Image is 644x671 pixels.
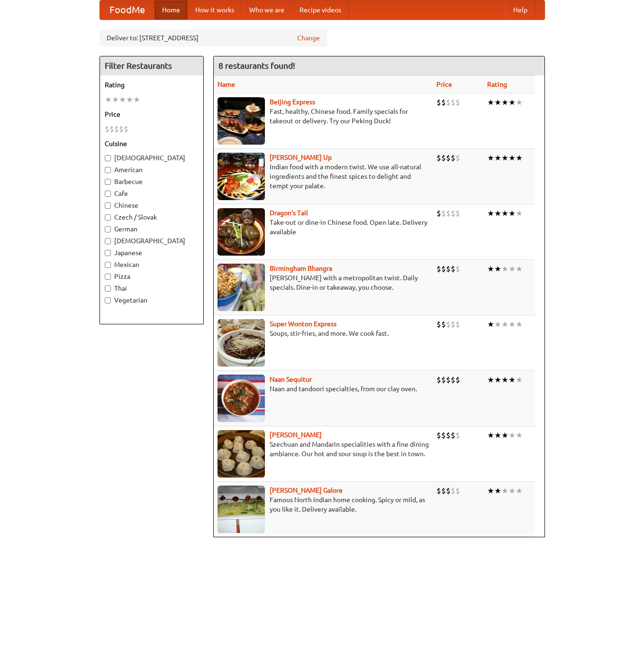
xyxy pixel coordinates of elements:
[218,218,429,237] p: Take-out or dine-in Chinese food. Open late. Delivery available
[218,61,295,70] ng-pluralize: 8 restaurants found!
[441,486,446,496] li: $
[451,319,455,330] li: $
[133,94,140,105] li: ★
[455,430,460,441] li: $
[114,124,119,134] li: $
[105,110,199,119] h5: Price
[501,97,508,108] li: ★
[487,319,494,330] li: ★
[218,107,429,126] p: Fast, healthy, Chinese food. Family specials for takeout or delivery. Try our Peking Duck!
[494,97,501,108] li: ★
[441,319,446,330] li: $
[436,81,452,88] a: Price
[455,486,460,496] li: $
[154,0,188,19] a: Home
[446,153,451,163] li: $
[297,33,320,43] a: Change
[501,208,508,219] li: ★
[494,264,501,274] li: ★
[218,319,265,367] img: superwonton.jpg
[105,165,199,175] label: American
[105,248,199,257] label: Japanese
[455,319,460,330] li: $
[441,208,446,219] li: $
[451,153,455,163] li: $
[218,153,265,200] img: curryup.jpg
[441,264,446,274] li: $
[105,212,199,222] label: Czech / Slovak
[270,376,312,383] a: Naan Sequitur
[119,94,126,105] li: ★
[506,0,535,19] a: Help
[516,430,523,441] li: ★
[487,81,507,88] a: Rating
[516,375,523,385] li: ★
[494,486,501,496] li: ★
[516,486,523,496] li: ★
[446,486,451,496] li: $
[270,154,332,161] a: [PERSON_NAME] Up
[446,97,451,108] li: $
[105,236,199,246] label: [DEMOGRAPHIC_DATA]
[455,97,460,108] li: $
[112,94,119,105] li: ★
[516,208,523,219] li: ★
[441,430,446,441] li: $
[105,274,111,280] input: Pizza
[455,208,460,219] li: $
[218,273,429,292] p: [PERSON_NAME] with a metropolitan twist. Daily specials. Dine-in or takeaway, you choose.
[270,487,343,494] b: [PERSON_NAME] Galore
[105,201,199,210] label: Chinese
[487,153,494,163] li: ★
[242,0,292,19] a: Who we are
[487,97,494,108] li: ★
[218,264,265,311] img: bhangra.jpg
[100,56,203,75] h4: Filter Restaurants
[270,320,336,328] b: Super Wonton Express
[494,375,501,385] li: ★
[105,191,111,197] input: Cafe
[105,214,111,221] input: Czech / Slovak
[441,153,446,163] li: $
[516,153,523,163] li: ★
[508,153,516,163] li: ★
[270,265,332,272] a: Birmingham Bhangra
[508,430,516,441] li: ★
[105,155,111,161] input: [DEMOGRAPHIC_DATA]
[100,0,154,19] a: FoodMe
[218,430,265,478] img: shandong.jpg
[508,264,516,274] li: ★
[105,238,111,244] input: [DEMOGRAPHIC_DATA]
[451,486,455,496] li: $
[105,224,199,234] label: German
[451,375,455,385] li: $
[501,430,508,441] li: ★
[487,486,494,496] li: ★
[218,208,265,256] img: dragon.jpg
[105,124,109,134] li: $
[105,250,111,256] input: Japanese
[105,202,111,209] input: Chinese
[270,431,322,439] a: [PERSON_NAME]
[501,486,508,496] li: ★
[446,319,451,330] li: $
[501,319,508,330] li: ★
[441,375,446,385] li: $
[487,208,494,219] li: ★
[436,486,441,496] li: $
[218,81,235,88] a: Name
[446,208,451,219] li: $
[436,153,441,163] li: $
[105,139,199,148] h5: Cuisine
[508,486,516,496] li: ★
[446,375,451,385] li: $
[292,0,349,19] a: Recipe videos
[105,295,199,305] label: Vegetarian
[451,97,455,108] li: $
[218,495,429,514] p: Famous North Indian home cooking. Spicy or mild, as you like it. Delivery available.
[105,167,111,173] input: American
[436,208,441,219] li: $
[218,162,429,191] p: Indian food with a modern twist. We use all-natural ingredients and the finest spices to delight ...
[451,208,455,219] li: $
